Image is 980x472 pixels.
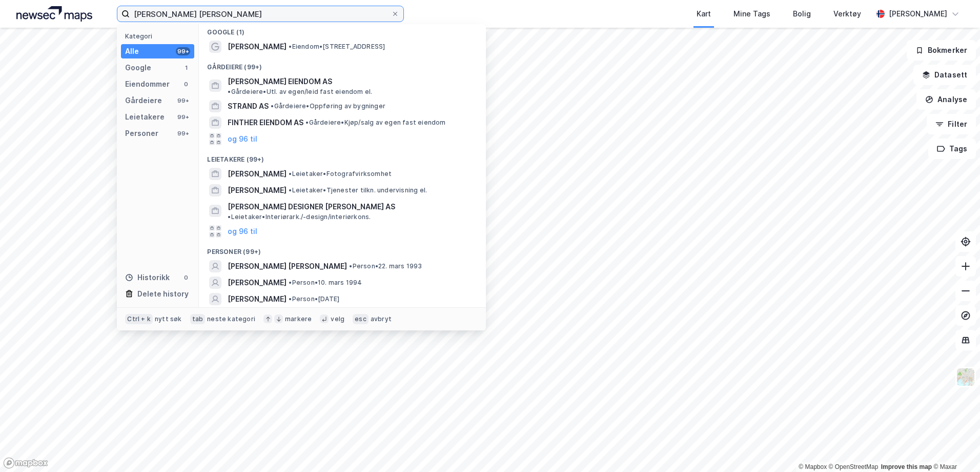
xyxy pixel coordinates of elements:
button: Analyse [916,89,976,110]
span: [PERSON_NAME] [228,293,287,305]
div: Gårdeiere (99+) [199,55,486,73]
span: • [305,119,309,126]
span: [PERSON_NAME] [228,277,287,289]
span: • [289,279,292,286]
div: esc [353,314,369,324]
div: Mine Tags [733,8,770,20]
span: STRAND AS [228,100,269,112]
div: markere [285,315,312,323]
div: Kontrollprogram for chat [929,423,980,472]
span: [PERSON_NAME] [228,168,287,180]
div: Ctrl + k [125,314,153,324]
span: Person • 22. mars 1993 [349,262,422,270]
div: tab [190,314,206,324]
img: Z [956,367,975,387]
div: avbryt [371,315,392,323]
div: [PERSON_NAME] [889,8,947,20]
div: Bolig [793,8,811,20]
div: Gårdeiere [125,94,162,107]
button: og 96 til [228,133,257,145]
div: Kategori [125,32,194,40]
button: Datasett [913,65,976,85]
span: • [228,213,231,221]
div: Alle [125,45,139,57]
div: Leietakere [125,111,165,123]
span: • [349,262,352,270]
a: Mapbox [799,463,827,470]
div: Google (1) [199,20,486,38]
div: Delete history [137,288,189,300]
div: 99+ [176,47,190,55]
span: [PERSON_NAME] [PERSON_NAME] [228,260,347,272]
div: 99+ [176,113,190,121]
div: Eiendommer [125,78,170,90]
span: • [289,186,292,194]
div: Google [125,62,151,74]
span: FINTHER EIENDOM AS [228,116,303,129]
span: • [271,102,274,110]
span: Person • [DATE] [289,295,339,303]
div: Leietakere (99+) [199,147,486,166]
span: Eiendom • [STREET_ADDRESS] [289,43,385,51]
span: • [289,295,292,303]
span: [PERSON_NAME] DESIGNER [PERSON_NAME] AS [228,201,395,213]
span: • [289,43,292,50]
div: Kart [697,8,711,20]
div: 0 [182,80,190,88]
button: Tags [928,139,976,159]
div: Personer (99+) [199,240,486,258]
div: 1 [182,64,190,72]
div: Personer [125,127,158,140]
button: og 96 til [228,225,257,238]
span: [PERSON_NAME] [228,41,287,53]
input: Søk på adresse, matrikkel, gårdeiere, leietakere eller personer [130,6,391,22]
span: [PERSON_NAME] [228,184,287,196]
div: 0 [182,273,190,282]
a: Improve this map [881,463,932,470]
div: nytt søk [155,315,182,323]
span: [PERSON_NAME] EIENDOM AS [228,75,332,88]
span: • [228,88,231,95]
span: Leietaker • Tjenester tilkn. undervisning el. [289,186,427,194]
div: 99+ [176,129,190,137]
a: OpenStreetMap [829,463,879,470]
span: Gårdeiere • Utl. av egen/leid fast eiendom el. [228,88,372,96]
span: Gårdeiere • Oppføring av bygninger [271,102,385,110]
button: Filter [927,114,976,134]
span: Person • 10. mars 1994 [289,279,362,287]
img: logo.a4113a55bc3d86da70a041830d287a7e.svg [16,6,92,22]
a: Mapbox homepage [3,457,48,469]
button: Bokmerker [907,40,976,61]
div: velg [331,315,344,323]
span: • [289,170,292,178]
span: Gårdeiere • Kjøp/salg av egen fast eiendom [305,119,445,127]
div: 99+ [176,96,190,105]
iframe: Chat Widget [929,423,980,472]
div: Historikk [125,271,170,284]
div: neste kategori [207,315,255,323]
span: Leietaker • Fotografvirksomhet [289,170,392,178]
div: Verktøy [833,8,861,20]
span: Leietaker • Interiørark./-design/interiørkons. [228,213,371,221]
